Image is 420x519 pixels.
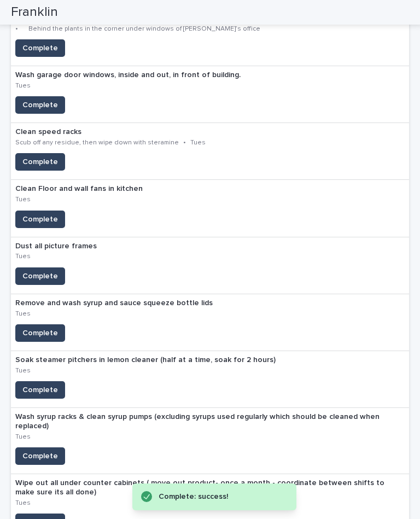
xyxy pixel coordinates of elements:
[11,351,409,408] a: Soak steamer pitchers in lemon cleaner (half at a time, soak for 2 hours)TuesComplete
[190,139,206,147] p: Tues
[15,82,31,90] p: Tues
[15,412,405,431] p: Wash syrup racks & clean syrup pumps (excluding syrups used regularly which should be cleaned whe...
[11,237,409,294] a: Dust all picture framesTuesComplete
[15,153,65,171] button: Complete
[11,294,409,351] a: Remove and wash syrup and sauce squeeze bottle lidsTuesComplete
[11,180,409,237] a: Clean Floor and wall fans in kitchenTuesComplete
[159,490,275,504] div: Complete: success!
[15,267,65,285] button: Complete
[15,355,291,365] p: Soak steamer pitchers in lemon cleaner (half at a time, soak for 2 hours)
[15,299,228,308] p: Remove and wash syrup and sauce squeeze bottle lids
[11,123,409,180] a: Clean speed racksScub off any residue, then wipe down with steramine•TuesComplete
[22,384,58,395] span: Complete
[183,139,186,147] p: •
[15,196,31,203] p: Tues
[15,381,65,399] button: Complete
[15,433,31,441] p: Tues
[22,271,58,282] span: Complete
[15,96,65,114] button: Complete
[15,447,65,465] button: Complete
[22,328,58,339] span: Complete
[15,479,405,497] p: Wipe out all under counter cabinets ( move out product- once a month - coordinate between shifts ...
[15,71,256,80] p: Wash garage door windows, inside and out, in front of building.
[22,451,58,462] span: Complete
[15,367,31,375] p: Tues
[15,139,179,147] p: Scub off any residue, then wipe down with steramine
[15,310,31,318] p: Tues
[11,66,409,123] a: Wash garage door windows, inside and out, in front of building.TuesComplete
[15,184,158,194] p: Clean Floor and wall fans in kitchen
[11,408,409,474] a: Wash syrup racks & clean syrup pumps (excluding syrups used regularly which should be cleaned whe...
[22,100,58,110] span: Complete
[15,127,272,137] p: Clean speed racks
[22,156,58,167] span: Complete
[15,324,65,342] button: Complete
[15,211,65,228] button: Complete
[15,39,65,57] button: Complete
[22,214,58,225] span: Complete
[15,499,31,507] p: Tues
[11,4,58,20] h2: Franklin
[15,253,31,260] p: Tues
[15,242,112,251] p: Dust all picture frames
[22,43,58,54] span: Complete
